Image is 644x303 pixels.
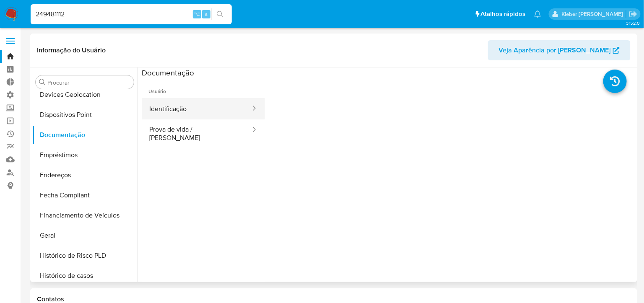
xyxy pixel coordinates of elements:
button: Geral [32,225,137,246]
button: search-icon [211,8,229,20]
span: Atalhos rápidos [481,10,526,18]
span: s [205,10,208,18]
a: Notificações [534,10,541,18]
button: Documentação [32,125,137,145]
button: Histórico de casos [32,266,137,286]
button: Empréstimos [32,145,137,165]
button: Dispositivos Point [32,105,137,125]
button: Veja Aparência por [PERSON_NAME] [488,40,631,60]
span: Veja Aparência por [PERSON_NAME] [499,40,611,60]
button: Devices Geolocation [32,85,137,105]
h1: Informação do Usuário [37,46,106,54]
button: Financiamento de Veículos [32,205,137,225]
p: kleber.bueno@mercadolivre.com [561,10,626,18]
span: ⌥ [194,10,200,18]
button: Fecha Compliant [32,185,137,205]
input: Pesquise usuários ou casos... [31,9,232,20]
button: Procurar [39,79,46,85]
button: Histórico de Risco PLD [32,246,137,266]
input: Procurar [47,79,130,86]
button: Endereços [32,165,137,185]
a: Sair [629,10,638,18]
